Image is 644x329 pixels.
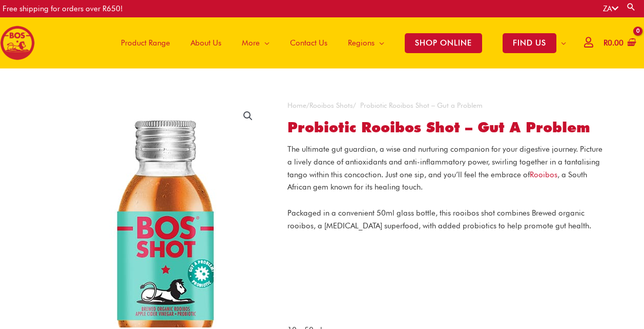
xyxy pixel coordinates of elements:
span: SHOP ONLINE [405,33,482,53]
span: Product Range [121,28,170,58]
span: R [604,38,608,48]
a: View full-screen image gallery [239,107,257,125]
span: More [242,28,260,58]
nav: Site Navigation [103,17,576,68]
a: Product Range [111,17,180,68]
nav: Breadcrumb [287,99,608,112]
a: Regions [338,17,394,68]
span: Regions [348,28,375,58]
a: ZA [603,4,618,13]
a: Contact Us [280,17,338,68]
p: Packaged in a convenient 50ml glass bottle, this rooibos shot combines Brewed organic rooibos, a ... [287,207,608,232]
a: SHOP ONLINE [394,17,492,68]
span: FIND US [503,33,556,53]
a: About Us [180,17,232,68]
a: Home [287,101,306,109]
a: Search button [626,2,636,12]
span: About Us [191,28,221,58]
p: The ultimate gut guardian, a wise and nurturing companion for your digestive journey. Picture a l... [287,143,608,194]
a: Rooibos [530,170,557,179]
span: Contact Us [290,28,327,58]
h1: Probiotic Rooibos Shot – Gut a Problem [287,119,608,136]
bdi: 0.00 [604,38,624,48]
a: View Shopping Cart, empty [601,32,636,55]
img: Probiotic Rooibos Shot - Gut a Problem - Image 2 [265,99,494,327]
a: Rooibos Shots [309,101,353,109]
a: More [232,17,280,68]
